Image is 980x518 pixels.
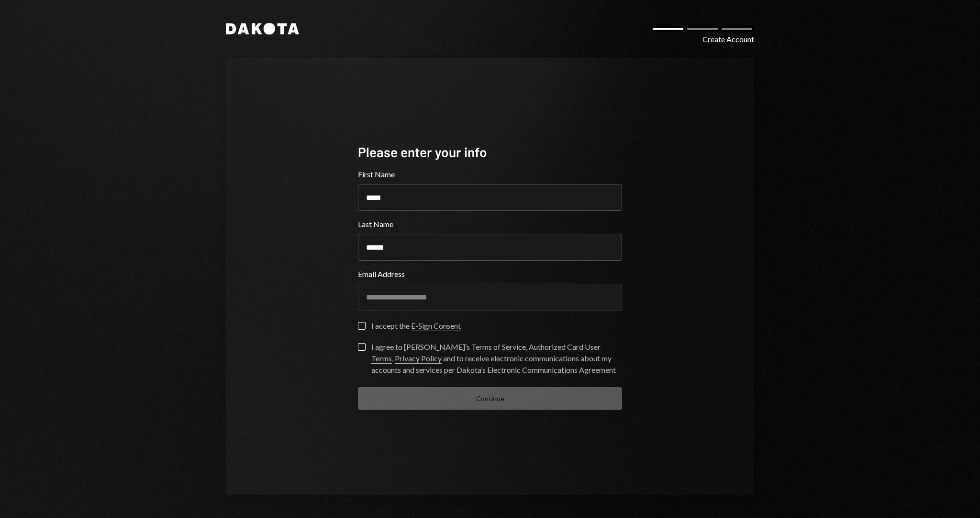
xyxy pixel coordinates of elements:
[358,343,366,351] button: I agree to [PERSON_NAME]’s Terms of Service, Authorized Card User Terms, Privacy Policy and to re...
[358,268,622,280] label: Email Address
[411,321,461,331] a: E-Sign Consent
[471,342,526,352] a: Terms of Service
[702,34,754,45] div: Create Account
[358,143,622,161] div: Please enter your info
[358,219,622,230] label: Last Name
[358,322,366,330] button: I accept the E-Sign Consent
[371,320,461,332] div: I accept the
[371,342,601,364] a: Authorized Card User Terms
[395,354,442,364] a: Privacy Policy
[358,169,622,180] label: First Name
[371,341,622,376] div: I agree to [PERSON_NAME]’s , , and to receive electronic communications about my accounts and ser...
